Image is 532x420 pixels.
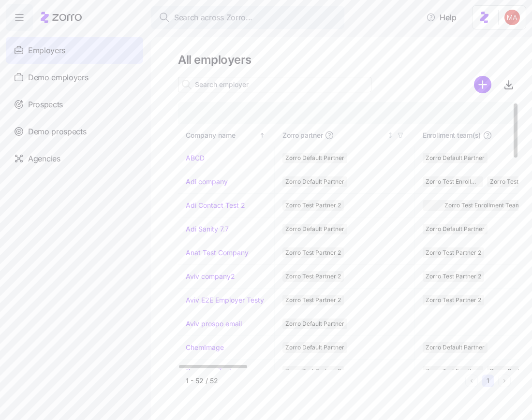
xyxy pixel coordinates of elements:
[178,77,371,92] input: Search employer
[426,342,485,353] span: Zorro Default Partner
[482,375,494,387] button: 1
[285,342,344,353] span: Zorro Default Partner
[186,272,235,281] a: Aviv company2
[186,343,224,352] a: ChemImage
[444,200,526,211] span: Zorro Test Enrollment Team 2
[285,319,344,329] span: Zorro Default Partner
[418,8,464,27] button: Help
[285,224,344,234] span: Zorro Default Partner
[426,295,481,305] span: Zorro Test Partner 2
[28,99,63,111] span: Prospects
[186,295,264,305] a: Aviv E2E Employer Testy
[285,295,341,305] span: Zorro Test Partner 2
[28,126,87,138] span: Demo prospects
[174,12,252,24] span: Search across Zorro...
[426,271,481,282] span: Zorro Test Partner 2
[285,271,341,282] span: Zorro Test Partner 2
[186,153,205,163] a: ABCD
[178,52,518,67] h1: All employers
[285,176,344,187] span: Zorro Default Partner
[6,145,143,172] a: Agencies
[186,224,229,234] a: Adi Sanity 7.7
[426,153,485,163] span: Zorro Default Partner
[465,375,478,387] button: Previous page
[186,319,242,329] a: Aviv prospo email
[186,130,257,141] div: Company name
[6,91,143,118] a: Prospects
[426,224,485,234] span: Zorro Default Partner
[504,10,520,25] img: f7a7e4c55e51b85b9b4f59cc430d8b8c
[423,130,481,140] span: Enrollment team(s)
[275,124,415,146] th: Zorro partnerNot sorted
[285,200,341,211] span: Zorro Test Partner 2
[285,153,344,163] span: Zorro Default Partner
[28,44,65,57] span: Employers
[28,153,60,165] span: Agencies
[186,376,461,386] div: 1 - 52 / 52
[178,124,275,146] th: Company nameSorted ascending
[498,375,511,387] button: Next page
[28,72,89,84] span: Demo employers
[186,177,228,187] a: Adi company
[282,130,323,140] span: Zorro partner
[186,248,249,258] a: Anat Test Company
[426,176,480,187] span: Zorro Test Enrollment Team 2
[259,132,266,139] div: Sorted ascending
[6,118,143,145] a: Demo prospects
[186,201,245,210] a: Adi Contact Test 2
[285,247,341,258] span: Zorro Test Partner 2
[6,37,143,64] a: Employers
[426,12,457,23] span: Help
[151,6,344,29] button: Search across Zorro...
[426,247,481,258] span: Zorro Test Partner 2
[387,132,394,139] div: Not sorted
[6,64,143,91] a: Demo employers
[474,76,491,93] svg: add icon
